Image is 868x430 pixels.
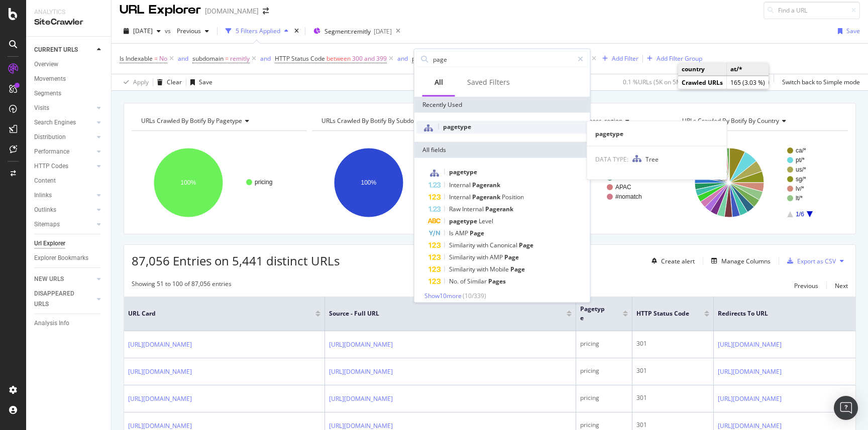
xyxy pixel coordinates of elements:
span: pagetype [449,168,477,176]
span: ( 10 / 339 ) [463,292,486,300]
div: SiteCrawler [34,17,103,28]
div: HTTP Codes [34,161,68,172]
span: Similarity [449,265,477,273]
div: Inlinks [34,190,52,201]
div: 301 [636,366,709,375]
div: Export as CSV [797,257,836,265]
span: = [154,54,158,63]
span: Previous [173,27,201,35]
span: No [159,52,167,66]
div: Recently Used [414,97,590,113]
span: of [460,277,467,285]
span: Mobile [490,265,510,273]
a: Visits [34,103,94,113]
span: Level [479,217,493,225]
div: pricing [580,420,628,429]
span: 87,056 Entries on 5,441 distinct URLs [132,252,340,269]
span: Segment: remitly [324,27,371,36]
span: AMP [455,229,470,237]
span: pagetype [412,54,438,63]
a: Url Explorer [34,238,104,249]
a: [URL][DOMAIN_NAME] [128,340,192,350]
div: All [435,77,443,87]
span: = [225,54,229,63]
div: NEW URLS [34,274,64,284]
span: Page [504,253,519,261]
text: #nomatch [615,193,642,200]
span: URLs Crawled By Botify By subdomain [321,116,428,125]
button: and [178,54,188,63]
div: All fields [414,142,590,158]
a: [URL][DOMAIN_NAME] [718,340,782,350]
a: Performance [34,147,94,157]
button: Save [186,74,212,90]
div: pagetype [587,129,727,138]
div: Explorer Bookmarks [34,253,88,263]
button: and [260,54,271,63]
text: AMER [615,174,633,181]
div: Url Explorer [34,238,65,249]
span: 300 and 399 [352,52,387,66]
a: DISAPPEARED URLS [34,289,94,310]
span: with [477,241,490,249]
span: Is [449,229,455,237]
span: DATA TYPE: [595,155,628,164]
div: 301 [636,393,709,402]
span: between [327,54,351,63]
button: Next [835,279,848,292]
span: Similarity [449,241,477,249]
div: DISAPPEARED URLS [34,289,85,310]
a: [URL][DOMAIN_NAME] [718,367,782,377]
div: Saved Filters [467,77,510,87]
div: Clear [167,78,182,86]
span: Redirects to URL [718,309,836,318]
div: Analysis Info [34,318,69,329]
span: Show 10 more [424,292,462,300]
div: Performance [34,147,69,157]
div: Search Engines [34,117,76,128]
button: Previous [173,23,213,39]
div: Add Filter [612,54,638,63]
input: Find a URL [764,2,860,19]
span: URLs Crawled By Botify By country [682,116,779,125]
span: Raw [449,205,462,213]
input: Search by field name [432,52,573,67]
div: Sitemaps [34,219,60,230]
div: Analytics [34,8,103,17]
h4: URLs Crawled By Botify By pagetype [139,113,298,129]
button: Manage Columns [707,255,771,267]
a: Search Engines [34,117,94,128]
span: Internal [462,205,485,213]
div: Visits [34,103,49,113]
a: Analysis Info [34,318,104,329]
span: 2025 Aug. 7th [133,27,153,35]
span: HTTP Status Code [636,309,689,318]
span: Internal [449,193,472,201]
span: with [477,253,490,261]
span: Page [519,241,533,249]
a: Overview [34,59,104,70]
a: Outlinks [34,205,94,215]
a: [URL][DOMAIN_NAME] [329,340,393,350]
span: Is Indexable [120,54,153,63]
div: pricing [580,339,628,348]
button: Previous [794,279,818,292]
div: 5 Filters Applied [236,27,280,35]
a: Movements [34,74,104,84]
a: NEW URLS [34,274,94,284]
div: Content [34,176,56,186]
div: Previous [794,281,818,290]
div: Save [199,78,212,86]
div: Apply [133,78,149,86]
a: [URL][DOMAIN_NAME] [128,394,192,404]
svg: A chart. [673,139,846,226]
a: [URL][DOMAIN_NAME] [329,394,393,404]
a: Sitemaps [34,219,94,230]
div: Segments [34,88,61,99]
span: AMP [490,253,504,261]
span: HTTP Status Code [275,54,325,63]
span: URLs Crawled By Botify By pagetype [141,116,242,125]
button: Save [834,23,860,39]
